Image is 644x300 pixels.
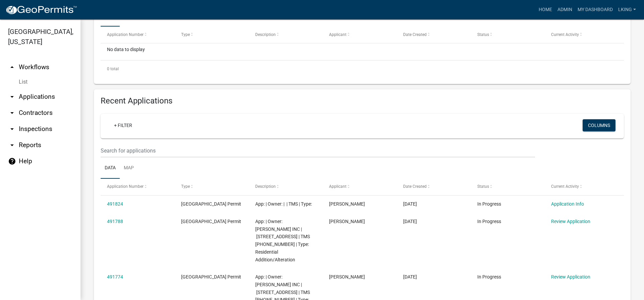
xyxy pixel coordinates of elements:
[545,27,619,43] datatable-header-cell: Current Activity
[583,119,615,131] button: Columns
[249,27,323,43] datatable-header-cell: Description
[536,3,555,16] a: Home
[323,179,397,195] datatable-header-cell: Applicant
[107,274,123,280] a: 491774
[403,201,417,207] span: 10/13/2025
[8,109,16,117] i: arrow_drop_down
[120,158,138,179] a: Map
[471,27,545,43] datatable-header-cell: Status
[575,3,615,16] a: My Dashboard
[181,184,190,189] span: Type
[551,274,590,280] a: Review Application
[8,93,16,101] i: arrow_drop_down
[329,219,365,224] span: Lisa Johnston
[181,274,241,280] span: Jasper County Building Permit
[477,201,501,207] span: In Progress
[101,158,120,179] a: Data
[101,144,535,158] input: Search for applications
[551,32,579,37] span: Current Activity
[477,184,489,189] span: Status
[615,3,639,16] a: LKING
[109,119,138,131] a: + Filter
[403,219,417,224] span: 10/13/2025
[8,157,16,165] i: help
[107,184,144,189] span: Application Number
[101,43,624,60] div: No data to display
[329,274,365,280] span: Lisa Johnston
[107,32,144,37] span: Application Number
[101,96,624,106] h4: Recent Applications
[329,201,365,207] span: Preston Parfitt
[255,219,310,262] span: App: | Owner: D R HORTON INC | 824 CASTLE HILL Dr | TMS 091-02-00-137 | Type: Residential Additio...
[551,219,590,224] a: Review Application
[551,184,579,189] span: Current Activity
[181,219,241,224] span: Jasper County Building Permit
[397,179,471,195] datatable-header-cell: Date Created
[8,125,16,133] i: arrow_drop_down
[181,32,190,37] span: Type
[323,27,397,43] datatable-header-cell: Applicant
[471,179,545,195] datatable-header-cell: Status
[107,201,123,207] a: 491824
[175,179,249,195] datatable-header-cell: Type
[403,274,417,280] span: 10/13/2025
[101,27,175,43] datatable-header-cell: Application Number
[555,3,575,16] a: Admin
[249,179,323,195] datatable-header-cell: Description
[101,60,624,77] div: 0 total
[101,179,175,195] datatable-header-cell: Application Number
[403,32,427,37] span: Date Created
[8,63,16,71] i: arrow_drop_up
[175,27,249,43] datatable-header-cell: Type
[329,184,346,189] span: Applicant
[255,184,276,189] span: Description
[477,274,501,280] span: In Progress
[397,27,471,43] datatable-header-cell: Date Created
[545,179,619,195] datatable-header-cell: Current Activity
[477,219,501,224] span: In Progress
[181,201,241,207] span: Jasper County Building Permit
[477,32,489,37] span: Status
[551,201,584,207] a: Application Info
[255,32,276,37] span: Description
[255,201,312,207] span: App: | Owner: | | TMS | Type:
[329,32,346,37] span: Applicant
[107,219,123,224] a: 491788
[403,184,427,189] span: Date Created
[8,141,16,149] i: arrow_drop_down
